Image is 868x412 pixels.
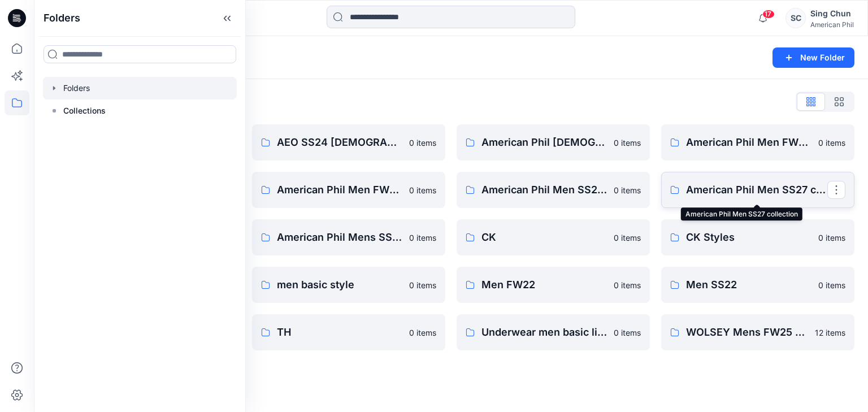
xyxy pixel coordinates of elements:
[785,8,806,28] div: SC
[818,137,845,149] p: 0 items
[277,135,402,150] p: AEO SS24 [DEMOGRAPHIC_DATA]
[661,219,854,255] a: CK Styles0 items
[686,324,808,340] p: WOLSEY Mens FW25 Collections
[772,47,854,68] button: New Folder
[481,324,607,340] p: Underwear men basic library
[686,182,827,198] p: American Phil Men SS27 collection
[481,229,607,245] p: CK
[614,327,641,339] p: 0 items
[686,229,811,245] p: CK Styles
[481,277,607,293] p: Men FW22
[457,172,650,208] a: American Phil Men SS24 collection0 items
[457,314,650,350] a: Underwear men basic library0 items
[457,267,650,303] a: Men FW220 items
[686,277,811,293] p: Men SS22
[818,279,845,291] p: 0 items
[457,124,650,161] a: American Phil [DEMOGRAPHIC_DATA] SS25 collection0 items
[614,232,641,244] p: 0 items
[614,137,641,149] p: 0 items
[614,279,641,291] p: 0 items
[818,232,845,244] p: 0 items
[277,277,402,293] p: men basic style
[252,267,445,303] a: men basic style0 items
[409,232,436,244] p: 0 items
[810,20,854,29] div: American Phil
[277,229,402,245] p: American Phil Mens SS26 collection
[409,327,436,339] p: 0 items
[661,172,854,208] a: American Phil Men SS27 collection
[252,124,445,161] a: AEO SS24 [DEMOGRAPHIC_DATA]0 items
[762,10,775,19] span: 17
[481,182,607,198] p: American Phil Men SS24 collection
[457,219,650,255] a: CK0 items
[481,135,607,150] p: American Phil [DEMOGRAPHIC_DATA] SS25 collection
[661,314,854,350] a: WOLSEY Mens FW25 Collections12 items
[409,184,436,196] p: 0 items
[815,327,845,339] p: 12 items
[686,135,811,150] p: American Phil Men FW23 collection
[252,172,445,208] a: American Phil Men FW24 collection0 items
[409,137,436,149] p: 0 items
[252,219,445,255] a: American Phil Mens SS26 collection0 items
[252,314,445,350] a: TH0 items
[63,104,106,118] p: Collections
[409,279,436,291] p: 0 items
[661,267,854,303] a: Men SS220 items
[810,7,854,20] div: Sing Chun
[277,182,402,198] p: American Phil Men FW24 collection
[661,124,854,161] a: American Phil Men FW23 collection0 items
[614,184,641,196] p: 0 items
[277,324,402,340] p: TH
